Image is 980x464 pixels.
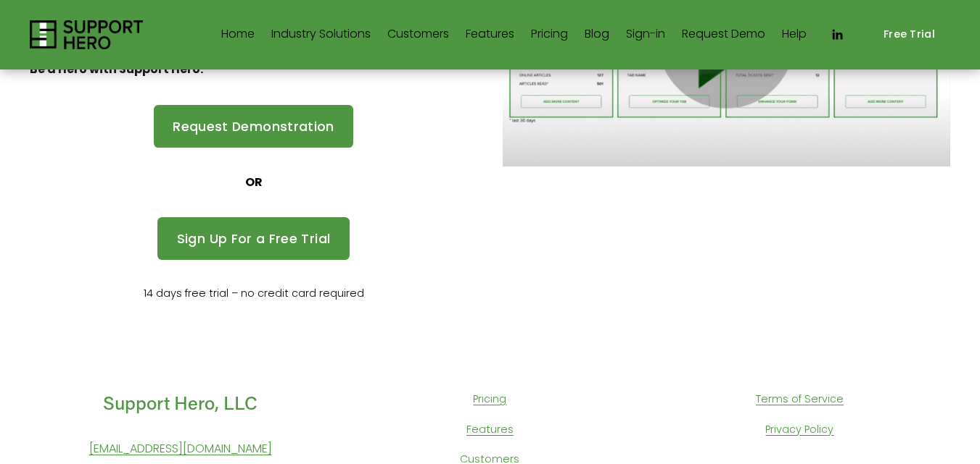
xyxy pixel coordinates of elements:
[30,61,203,77] strong: Be a Hero with Support Hero.
[387,23,449,46] a: Customers
[271,23,371,46] a: folder dropdown
[473,390,506,409] a: Pricing
[30,284,478,303] p: 14 days free trial – no credit card required
[868,17,950,51] a: Free Trial
[782,23,807,46] a: Help
[271,24,371,45] span: Industry Solutions
[221,23,255,46] a: Home
[466,421,514,439] a: Features
[531,23,568,46] a: Pricing
[30,20,144,49] img: Support Hero
[626,23,665,46] a: Sign-in
[154,105,353,148] a: Request Demonstration
[585,23,609,46] a: Blog
[682,23,765,46] a: Request Demo
[830,28,844,42] a: LinkedIn
[756,390,844,409] a: Terms of Service
[89,439,272,460] a: [EMAIL_ADDRESS][DOMAIN_NAME]
[245,174,263,190] strong: OR
[30,390,332,416] h4: Support Hero, LLC
[157,217,349,260] a: Sign Up For a Free Trial
[466,23,514,46] a: Features
[765,421,833,439] a: Privacy Policy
